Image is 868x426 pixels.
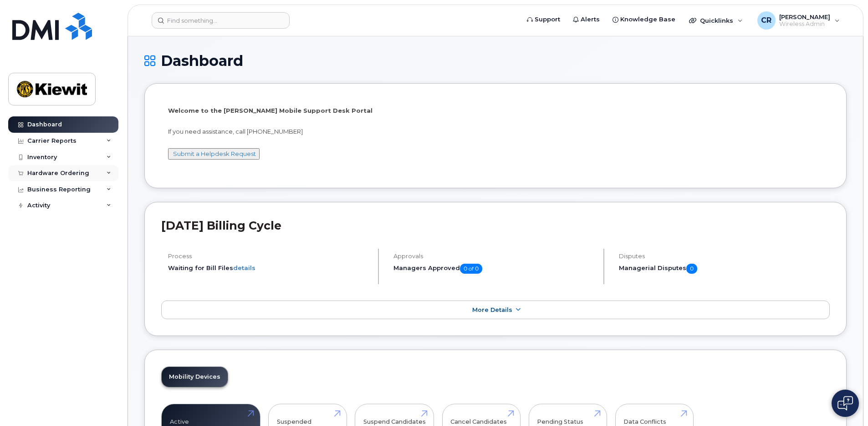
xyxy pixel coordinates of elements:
h1: Dashboard [144,53,847,69]
a: Submit a Helpdesk Request [173,150,256,157]
h2: [DATE] Billing Cycle [161,219,830,232]
h4: Process [168,253,370,260]
h5: Managers Approved [393,264,596,274]
button: Submit a Helpdesk Request [168,148,260,160]
a: details [233,264,255,271]
h4: Approvals [393,253,596,260]
h4: Disputes [619,253,830,260]
h5: Managerial Disputes [619,264,830,274]
p: If you need assistance, call [PHONE_NUMBER] [168,127,823,136]
span: 0 [686,264,697,274]
span: More Details [472,306,512,313]
li: Waiting for Bill Files [168,264,370,272]
img: Open chat [837,396,853,411]
p: Welcome to the [PERSON_NAME] Mobile Support Desk Portal [168,106,823,115]
span: 0 of 0 [460,264,482,274]
a: Mobility Devices [162,367,228,387]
